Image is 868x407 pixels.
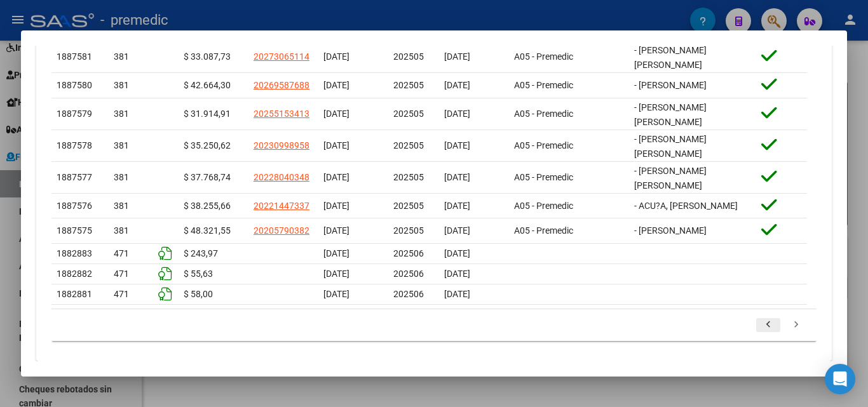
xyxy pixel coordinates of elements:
span: $ 48.321,55 [184,225,231,236]
span: [DATE] [323,109,349,119]
span: [DATE] [444,248,470,258]
span: 202505 [393,172,424,182]
span: 20230998958 [254,140,309,150]
span: 202505 [393,51,424,62]
span: 20273065114 [254,51,309,62]
span: $ 33.087,73 [184,51,231,62]
span: $ 37.768,74 [184,172,231,182]
span: A05 - Premedic [514,225,573,236]
span: [DATE] [444,201,470,211]
span: [DATE] [444,172,470,182]
span: 20221447337 [254,201,309,211]
span: 202505 [393,80,424,90]
span: 1882881 [57,289,92,299]
span: 20269587688 [254,80,309,90]
span: A05 - Premedic [514,172,573,182]
span: 1882883 [57,248,92,258]
span: $ 31.914,91 [184,109,231,119]
span: [DATE] [323,225,349,236]
div: Open Intercom Messenger [825,364,855,394]
span: 202505 [393,201,424,211]
span: 471 [114,269,129,279]
span: 381 [114,201,129,211]
span: A05 - Premedic [514,51,573,62]
span: 381 [114,51,129,62]
span: 202506 [393,269,424,279]
span: [DATE] [323,172,349,182]
span: 1887575 [57,225,92,236]
span: 1887576 [57,201,92,211]
span: 1887581 [57,51,92,62]
span: - [PERSON_NAME] [PERSON_NAME] [634,166,707,190]
span: 20205790382 [254,225,309,236]
span: [DATE] [323,248,349,258]
span: [DATE] [323,80,349,90]
span: 381 [114,109,129,119]
span: 20255153413 [254,109,309,119]
span: 471 [114,248,129,258]
span: $ 58,00 [184,289,213,299]
span: $ 243,97 [184,248,218,258]
span: $ 38.255,66 [184,201,231,211]
span: 20228040348 [254,172,309,182]
span: [DATE] [323,51,349,62]
span: 1887579 [57,109,92,119]
span: 202505 [393,109,424,119]
a: go to next page [784,318,808,332]
span: 202505 [393,225,424,236]
span: - [PERSON_NAME] [PERSON_NAME] [634,134,707,159]
a: go to previous page [756,318,780,332]
span: [DATE] [323,140,349,150]
span: 202505 [393,140,424,150]
span: - [PERSON_NAME] [634,225,707,236]
span: $ 35.250,62 [184,140,231,150]
span: $ 55,63 [184,269,213,279]
span: [DATE] [444,51,470,62]
span: 471 [114,289,129,299]
span: $ 42.664,30 [184,80,231,90]
span: - [PERSON_NAME] [PERSON_NAME] [634,45,707,70]
span: 202506 [393,289,424,299]
span: [DATE] [444,289,470,299]
span: [DATE] [444,269,470,279]
span: [DATE] [323,289,349,299]
span: A05 - Premedic [514,80,573,90]
span: 1887577 [57,172,92,182]
span: A05 - Premedic [514,201,573,211]
span: 381 [114,172,129,182]
span: 1882882 [57,269,92,279]
span: [DATE] [323,269,349,279]
span: - [PERSON_NAME] [PERSON_NAME] [634,102,707,127]
span: 381 [114,140,129,150]
span: 1887578 [57,140,92,150]
span: - [PERSON_NAME] [634,80,707,90]
span: 202506 [393,248,424,258]
span: 1887580 [57,80,92,90]
span: [DATE] [323,201,349,211]
span: [DATE] [444,109,470,119]
span: - ACU?A, [PERSON_NAME] [634,201,738,211]
span: A05 - Premedic [514,140,573,150]
span: [DATE] [444,80,470,90]
span: A05 - Premedic [514,109,573,119]
span: 381 [114,225,129,236]
span: [DATE] [444,225,470,236]
span: [DATE] [444,140,470,150]
span: 381 [114,80,129,90]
